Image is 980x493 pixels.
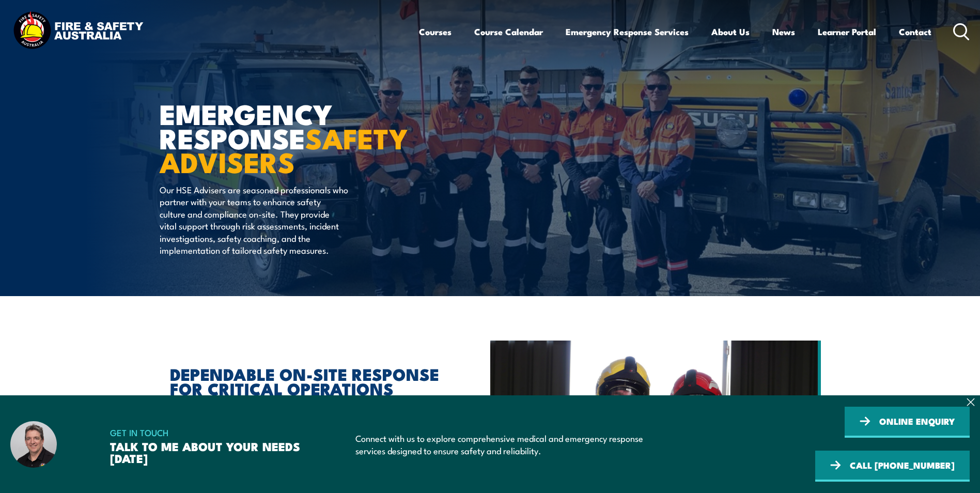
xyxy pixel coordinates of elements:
[818,18,876,45] a: Learner Portal
[815,451,970,482] a: CALL [PHONE_NUMBER]
[419,18,452,45] a: Courses
[845,407,970,438] a: ONLINE ENQUIRY
[772,18,795,45] a: News
[899,18,931,45] a: Contact
[110,440,313,464] h3: TALK TO ME ABOUT YOUR NEEDS [DATE]
[110,425,313,440] span: GET IN TOUCH
[160,183,348,256] p: Our HSE Advisers are seasoned professionals who partner with your teams to enhance safety culture...
[355,432,654,456] p: Connect with us to explore comprehensive medical and emergency response services designed to ensu...
[170,366,443,395] h2: DEPENDABLE ON-SITE RESPONSE FOR CRITICAL OPERATIONS
[160,101,415,174] h1: EMERGENCY RESPONSE
[474,18,543,45] a: Course Calendar
[711,18,750,45] a: About Us
[160,116,408,183] strong: SAFETY ADVISERS
[566,18,689,45] a: Emergency Response Services
[10,421,57,468] img: Dave – Fire and Safety Australia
